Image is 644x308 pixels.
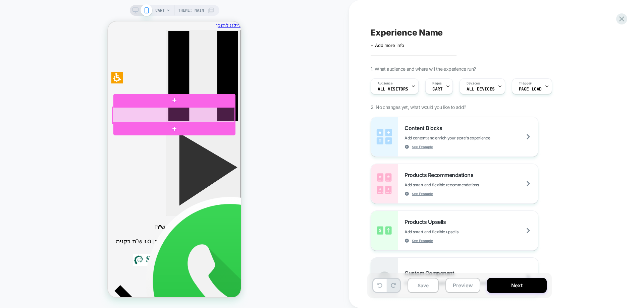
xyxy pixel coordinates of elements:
span: Audience [378,81,393,86]
button: Save [408,278,439,293]
span: Trigger [519,81,532,86]
span: Add smart and flexible recommendations [405,182,513,187]
span: Add content and enrich your store's experience [405,135,524,140]
span: Experience Name [371,27,443,38]
span: CART [155,5,165,16]
span: Pages [432,81,442,86]
span: Products Recommendations [405,172,477,178]
button: Next [487,278,547,293]
span: 2. No changes yet, what would you like to add? [371,104,466,110]
span: Devices [467,81,480,86]
span: Products Upsells [405,219,449,225]
div: לפתיחה תפריט נגישות להתאמה אישית [3,50,15,62]
span: See Example [412,238,433,243]
button: Preview [445,278,480,293]
span: Custom Component [405,270,458,276]
span: Content Blocks [405,125,445,131]
span: All Visitors [378,87,408,91]
span: + Add more info [371,43,404,48]
span: See Example [412,191,433,196]
span: 1. What audience and where will the experience run? [371,66,476,72]
span: See Example [412,144,433,149]
span: ALL DEVICES [467,87,494,91]
span: Add smart and flexible upsells [405,229,492,234]
span: CART [432,87,442,91]
span: Page Load [519,87,542,91]
span: Theme: MAIN [178,5,204,16]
